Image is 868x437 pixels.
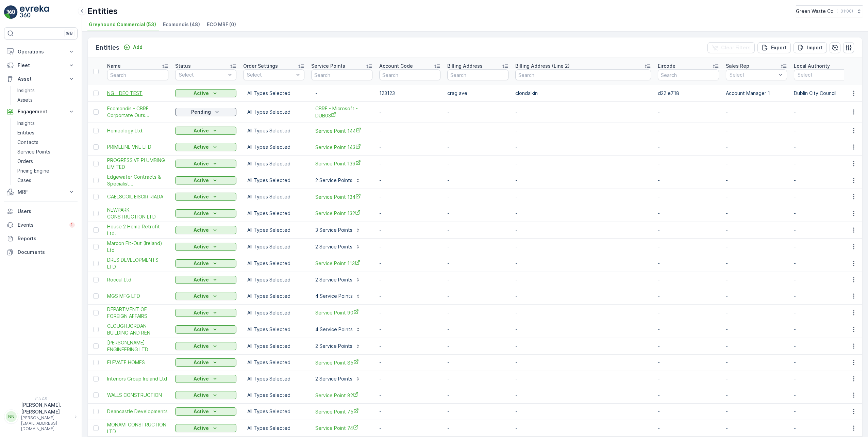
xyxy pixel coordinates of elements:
span: WALLS CONSTRUCTION [107,392,168,399]
span: GAELSCOIL EISCIR RIADA [107,193,168,200]
p: - [726,144,787,150]
button: 2 Service Points [311,341,365,352]
p: - [447,227,508,233]
p: - [379,193,440,200]
p: - [726,160,787,167]
p: - [447,177,508,184]
p: - [379,227,440,233]
p: - [658,160,719,167]
p: Dublin City Council [794,90,855,97]
a: Service Point 144 [315,127,368,134]
p: crag ave [447,90,508,97]
p: Add [133,44,143,51]
p: - [515,177,651,184]
button: Active [175,309,236,317]
a: Contacts [15,137,78,147]
p: 3 Service Points [315,227,352,233]
p: Eircode [658,63,675,69]
p: ( +01:00 ) [836,9,853,14]
p: Local Authority [794,63,830,69]
div: Toggle Row Selected [93,244,99,249]
button: Active [175,358,236,367]
span: Ecomondis (48) [163,21,200,28]
p: Green Waste Co [796,8,834,15]
p: Orders [17,158,33,165]
a: Service Point 134 [315,193,368,200]
p: Contacts [17,139,38,146]
p: Entities [96,43,119,52]
div: Toggle Row Selected [93,277,99,282]
p: 2 Service Points [315,243,352,250]
p: - [515,260,651,267]
p: - [515,243,651,250]
p: All Types Selected [247,90,300,97]
input: Search [447,69,508,80]
p: Select [798,71,845,78]
p: - [726,177,787,184]
p: - [515,109,651,115]
button: 2 Service Points [311,373,365,384]
div: Toggle Row Selected [93,376,99,382]
a: Pricing Engine [15,166,78,176]
a: PRIMELINE VNE LTD [107,144,168,150]
p: - [794,227,855,233]
button: Active [175,193,236,201]
div: Toggle Row Selected [93,392,99,398]
p: All Types Selected [247,193,300,200]
span: ECO MRF (0) [207,21,236,28]
div: Toggle Row Selected [93,310,99,315]
a: Service Point 75 [315,408,368,415]
p: All Types Selected [247,177,300,184]
button: Active [175,226,236,234]
a: Users [4,205,78,218]
span: Service Point 90 [315,309,368,316]
a: CLOUGHJORDAN BUILDING AND REN [107,323,168,336]
p: Import [807,44,823,51]
p: Cases [17,177,31,184]
p: Events [18,222,65,228]
a: DRES DEVELOPMENTS LTD [107,257,168,270]
a: Service Point 143 [315,144,368,151]
button: Active [175,407,236,416]
p: Active [194,276,209,283]
span: Deancastle Developments [107,408,168,415]
button: Active [175,325,236,334]
p: Sales Rep [726,63,749,69]
button: NN[PERSON_NAME].[PERSON_NAME][PERSON_NAME][EMAIL_ADDRESS][DOMAIN_NAME] [4,402,78,432]
span: CBRE - Microsoft - DUB03 [315,105,368,119]
button: Operations [4,45,78,59]
button: Active [175,176,236,184]
p: - [447,260,508,267]
p: Asset [18,76,64,82]
div: Toggle Row Selected [93,293,99,299]
span: MONAMI CONSTRUCTION LTD [107,421,168,435]
p: Fleet [18,62,64,69]
p: Active [194,293,209,300]
p: All Types Selected [247,260,300,267]
span: NG _ DEC TEST [107,90,168,97]
span: House 2 Home Retrofit Ltd. [107,223,168,237]
p: All Types Selected [247,109,300,115]
a: NEWPARK CONSTRUCTION LTD [107,207,168,220]
input: Search [311,69,372,80]
div: Toggle Row Selected [93,360,99,365]
span: Edgewater Contracts & Specialist... [107,174,168,187]
p: 4 Service Points [315,293,353,300]
p: - [726,243,787,250]
button: 3 Service Points [311,225,365,236]
p: All Types Selected [247,243,300,250]
p: - [658,144,719,150]
a: DEPARTMENT OF FOREIGN AFFAIRS [107,306,168,320]
p: 1 [71,222,73,228]
div: Toggle Row Selected [93,211,99,216]
button: Export [757,42,791,53]
p: - [794,210,855,217]
p: Billing Address (Line 2) [515,63,570,69]
p: - [794,109,855,115]
span: Service Point 113 [315,260,368,267]
input: Search [379,69,440,80]
span: ELEVATE HOMES [107,359,168,366]
p: - [379,210,440,217]
button: Import [794,42,827,53]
